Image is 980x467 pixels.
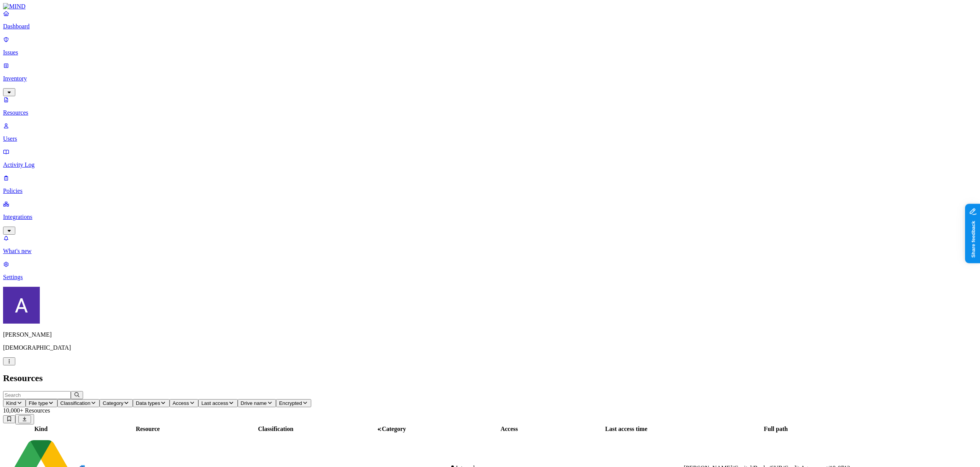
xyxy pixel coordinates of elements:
a: Settings [3,261,977,281]
span: 10,000+ Resources [3,407,50,414]
span: Kind [6,400,16,406]
div: Classification [218,426,333,432]
p: [DEMOGRAPHIC_DATA] [3,344,977,351]
img: Avigail Bronznick [3,287,40,324]
h2: Resources [3,373,977,383]
span: Data types [136,400,160,406]
a: Activity Log [3,148,977,168]
a: Users [3,122,977,142]
p: Settings [3,274,977,281]
p: Users [3,135,977,142]
span: Access [173,400,189,406]
p: Issues [3,49,977,56]
div: Access [449,426,568,432]
a: Inventory [3,62,977,95]
p: Inventory [3,75,977,82]
p: What's new [3,248,977,255]
a: Resources [3,96,977,116]
div: Last access time [570,426,682,432]
span: File type [29,400,48,406]
p: Resources [3,109,977,116]
p: [PERSON_NAME] [3,331,977,338]
a: MIND [3,3,977,10]
div: Full path [684,426,868,432]
p: Integrations [3,214,977,220]
input: Search [3,391,71,399]
a: Dashboard [3,10,977,30]
span: Encrypted [279,400,302,406]
a: Integrations [3,201,977,233]
span: Classification [60,400,91,406]
a: Policies [3,174,977,194]
span: Category [103,400,123,406]
div: Kind [4,426,78,432]
span: Category [382,426,406,432]
p: Dashboard [3,23,977,30]
p: Policies [3,187,977,194]
a: What's new [3,235,977,255]
span: Drive name [241,400,267,406]
a: Issues [3,36,977,56]
img: MIND [3,3,26,10]
span: Last access [201,400,228,406]
p: Activity Log [3,161,977,168]
div: Resource [79,426,216,432]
